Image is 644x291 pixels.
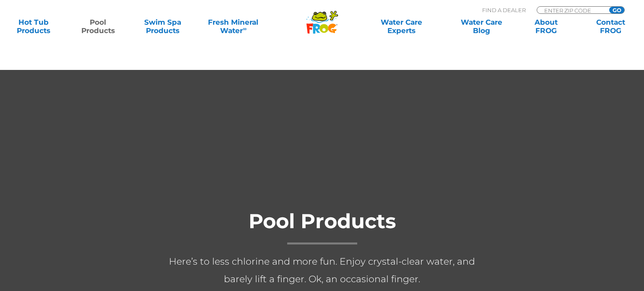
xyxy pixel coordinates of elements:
[202,18,265,35] a: Fresh MineralWater∞
[585,18,636,35] a: ContactFROG
[482,6,526,14] p: Find A Dealer
[609,7,624,13] input: GO
[457,18,507,35] a: Water CareBlog
[543,7,600,14] input: Zip Code Form
[73,18,123,35] a: PoolProducts
[154,210,490,245] h1: Pool Products
[361,18,442,35] a: Water CareExperts
[138,18,188,35] a: Swim SpaProducts
[154,253,490,288] p: Here’s to less chlorine and more fun. Enjoy crystal-clear water, and barely lift a finger. Ok, an...
[243,26,247,32] sup: ∞
[8,18,59,35] a: Hot TubProducts
[521,18,571,35] a: AboutFROG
